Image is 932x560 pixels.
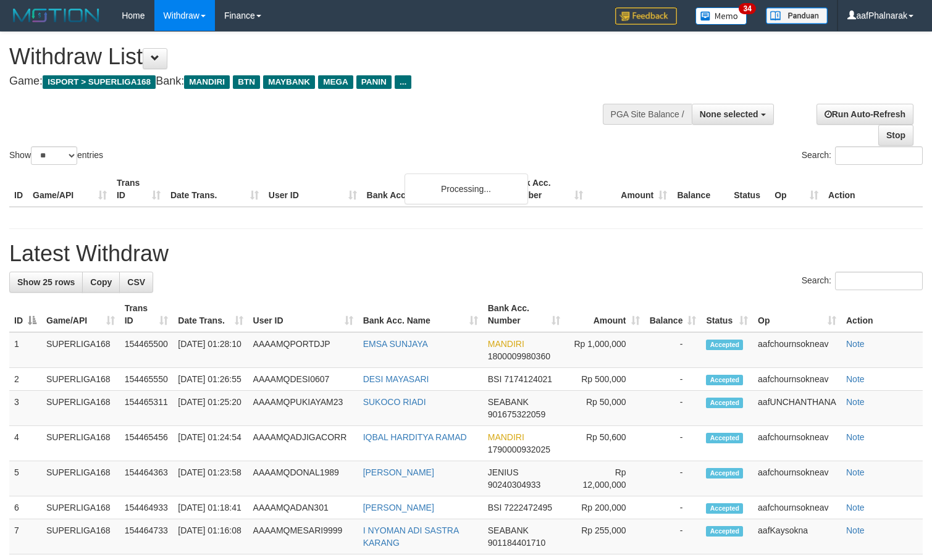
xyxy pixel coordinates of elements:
[9,6,103,25] img: MOTION_logo.png
[248,332,358,368] td: AAAAMQPORTDJP
[846,467,865,477] a: Note
[878,125,913,146] a: Stop
[28,172,112,207] th: Game/API
[488,525,529,535] span: SEABANK
[17,277,75,287] span: Show 25 rows
[700,109,758,119] span: None selected
[127,277,145,287] span: CSV
[41,426,120,461] td: SUPERLIGA168
[120,368,174,391] td: 154465550
[729,172,770,207] th: Status
[645,461,702,496] td: -
[504,172,588,207] th: Bank Acc. Number
[766,7,828,24] img: panduan.png
[841,297,923,332] th: Action
[488,351,550,361] span: Copy 1800009980360 to clipboard
[120,332,174,368] td: 154465500
[739,3,755,14] span: 34
[112,172,166,207] th: Trans ID
[9,75,609,88] h4: Game: Bank:
[173,519,248,554] td: [DATE] 01:16:08
[9,297,41,332] th: ID: activate to sort column descending
[846,339,865,349] a: Note
[835,146,923,165] input: Search:
[565,368,644,391] td: Rp 500,000
[706,340,743,350] span: Accepted
[565,519,644,554] td: Rp 255,000
[173,391,248,426] td: [DATE] 01:25:20
[119,272,153,293] a: CSV
[395,75,411,89] span: ...
[9,368,41,391] td: 2
[363,397,426,407] a: SUKOCO RIADI
[706,433,743,443] span: Accepted
[248,368,358,391] td: AAAAMQDESI0607
[41,332,120,368] td: SUPERLIGA168
[504,503,552,512] span: Copy 7222472495 to clipboard
[645,496,702,519] td: -
[692,104,774,125] button: None selected
[248,426,358,461] td: AAAAMQADJIGACORR
[588,172,672,207] th: Amount
[565,461,644,496] td: Rp 12,000,000
[405,173,528,204] div: Processing...
[41,519,120,554] td: SUPERLIGA168
[9,172,28,207] th: ID
[817,104,913,125] a: Run Auto-Refresh
[363,525,459,548] a: I NYOMAN ADI SASTRA KARANG
[802,146,923,165] label: Search:
[835,272,923,290] input: Search:
[672,172,729,207] th: Balance
[248,297,358,332] th: User ID: activate to sort column ascending
[770,172,823,207] th: Op
[166,172,264,207] th: Date Trans.
[488,397,529,407] span: SEABANK
[362,172,505,207] th: Bank Acc. Name
[504,374,552,384] span: Copy 7174124021 to clipboard
[706,526,743,537] span: Accepted
[706,398,743,408] span: Accepted
[753,496,841,519] td: aafchournsokneav
[846,432,865,442] a: Note
[41,297,120,332] th: Game/API: activate to sort column ascending
[753,519,841,554] td: aafKaysokna
[9,146,103,165] label: Show entries
[488,339,524,349] span: MANDIRI
[695,7,747,25] img: Button%20Memo.svg
[120,297,174,332] th: Trans ID: activate to sort column ascending
[753,426,841,461] td: aafchournsokneav
[488,467,519,477] span: JENIUS
[184,75,230,89] span: MANDIRI
[846,397,865,407] a: Note
[706,503,743,514] span: Accepted
[173,461,248,496] td: [DATE] 01:23:58
[363,467,434,477] a: [PERSON_NAME]
[363,432,467,442] a: IQBAL HARDITYA RAMAD
[263,75,315,89] span: MAYBANK
[264,172,362,207] th: User ID
[363,339,428,349] a: EMSA SUNJAYA
[43,75,156,89] span: ISPORT > SUPERLIGA168
[248,519,358,554] td: AAAAMQMESARI9999
[823,172,923,207] th: Action
[645,391,702,426] td: -
[565,332,644,368] td: Rp 1,000,000
[363,503,434,512] a: [PERSON_NAME]
[753,391,841,426] td: aafUNCHANTHANA
[41,391,120,426] td: SUPERLIGA168
[488,503,502,512] span: BSI
[248,461,358,496] td: AAAAMQDONAL1989
[9,391,41,426] td: 3
[31,146,77,165] select: Showentries
[565,426,644,461] td: Rp 50,600
[488,374,502,384] span: BSI
[248,496,358,519] td: AAAAMQADAN301
[645,519,702,554] td: -
[645,297,702,332] th: Balance: activate to sort column ascending
[9,241,923,266] h1: Latest Withdraw
[565,297,644,332] th: Amount: activate to sort column ascending
[173,297,248,332] th: Date Trans.: activate to sort column ascending
[483,297,565,332] th: Bank Acc. Number: activate to sort column ascending
[41,496,120,519] td: SUPERLIGA168
[9,44,609,69] h1: Withdraw List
